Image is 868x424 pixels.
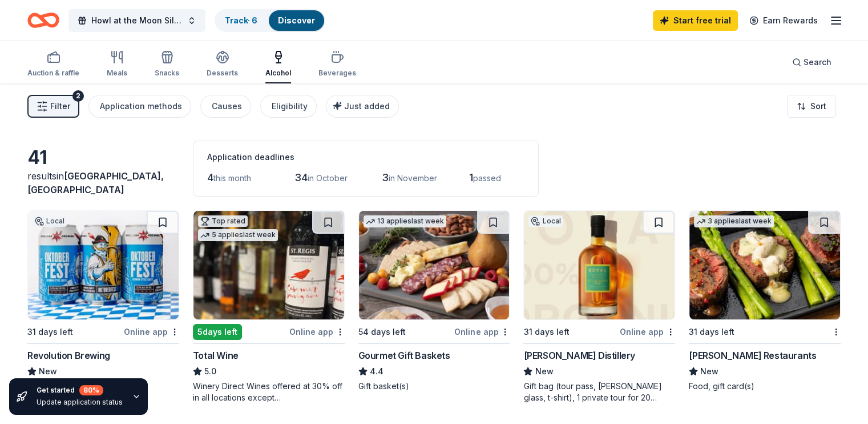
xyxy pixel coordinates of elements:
[382,171,389,183] span: 3
[389,173,437,183] span: in November
[689,210,841,392] a: Image for Perry's Restaurants3 applieslast week31 days left[PERSON_NAME] RestaurantsNewFood, gift...
[318,69,356,78] div: Beverages
[804,55,831,69] span: Search
[265,69,291,78] div: Alcohol
[50,99,70,113] span: Filter
[278,15,315,25] a: Discover
[469,171,473,183] span: 1
[198,215,248,227] div: Top rated
[33,215,67,227] div: Local
[212,99,242,113] div: Causes
[523,210,675,403] a: Image for KOVAL DistilleryLocal31 days leftOnline app[PERSON_NAME] DistilleryNewGift bag (tour pa...
[27,95,79,118] button: Filter2
[68,9,205,32] button: Howl at the Moon Silent Auction
[454,325,510,339] div: Online app
[27,46,79,83] button: Auction & raffle
[473,173,501,183] span: passed
[742,10,825,31] a: Earn Rewards
[370,365,383,378] span: 4.4
[39,365,57,378] span: New
[207,69,238,78] div: Desserts
[620,325,675,339] div: Online app
[27,7,59,34] a: Home
[27,146,179,169] div: 41
[689,211,840,319] img: Image for Perry's Restaurants
[193,381,345,403] div: Winery Direct Wines offered at 30% off in all locations except [GEOGRAPHIC_DATA], [GEOGRAPHIC_DAT...
[107,46,127,83] button: Meals
[787,95,836,118] button: Sort
[27,169,179,197] div: results
[318,46,356,83] button: Beverages
[523,325,569,339] div: 31 days left
[155,69,179,78] div: Snacks
[27,170,164,195] span: in
[107,69,127,78] div: Meals
[689,381,841,392] div: Food, gift card(s)
[100,99,182,113] div: Application methods
[358,210,510,392] a: Image for Gourmet Gift Baskets13 applieslast week54 days leftOnline appGourmet Gift Baskets4.4Gif...
[37,385,123,395] div: Get started
[344,101,390,111] span: Just added
[358,381,510,392] div: Gift basket(s)
[27,210,179,392] a: Image for Revolution BrewingLocal31 days leftOnline appRevolution BrewingNewBeer, brewpub gift ce...
[27,69,79,78] div: Auction & raffle
[207,171,213,183] span: 4
[364,215,446,227] div: 13 applies last week
[207,46,238,83] button: Desserts
[79,385,103,395] div: 80 %
[91,14,183,27] span: Howl at the Moon Silent Auction
[260,95,317,118] button: Eligibility
[27,349,110,362] div: Revolution Brewing
[265,46,291,83] button: Alcohol
[689,349,816,362] div: [PERSON_NAME] Restaurants
[535,365,553,378] span: New
[193,324,242,340] div: 5 days left
[155,46,179,83] button: Snacks
[200,95,251,118] button: Causes
[213,173,251,183] span: this month
[225,15,257,25] a: Track· 6
[308,173,348,183] span: in October
[653,10,738,31] a: Start free trial
[193,210,345,403] a: Image for Total WineTop rated5 applieslast week5days leftOnline appTotal Wine5.0Winery Direct Win...
[124,325,179,339] div: Online app
[207,150,524,164] div: Application deadlines
[72,90,84,102] div: 2
[88,95,191,118] button: Application methods
[700,365,718,378] span: New
[215,9,325,32] button: Track· 6Discover
[694,215,774,227] div: 3 applies last week
[358,349,450,362] div: Gourmet Gift Baskets
[28,211,179,319] img: Image for Revolution Brewing
[294,171,308,183] span: 34
[359,211,510,319] img: Image for Gourmet Gift Baskets
[289,325,345,339] div: Online app
[523,349,635,362] div: [PERSON_NAME] Distillery
[193,211,344,319] img: Image for Total Wine
[523,381,675,403] div: Gift bag (tour pass, [PERSON_NAME] glass, t-shirt), 1 private tour for 20 guests, 1 host your cha...
[783,51,841,74] button: Search
[358,325,406,339] div: 54 days left
[27,325,73,339] div: 31 days left
[198,229,278,241] div: 5 applies last week
[689,325,734,339] div: 31 days left
[326,95,399,118] button: Just added
[810,99,826,113] span: Sort
[204,365,216,378] span: 5.0
[37,398,123,407] div: Update application status
[272,99,308,113] div: Eligibility
[193,349,239,362] div: Total Wine
[27,170,164,195] span: [GEOGRAPHIC_DATA], [GEOGRAPHIC_DATA]
[524,211,675,319] img: Image for KOVAL Distillery
[528,215,563,227] div: Local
